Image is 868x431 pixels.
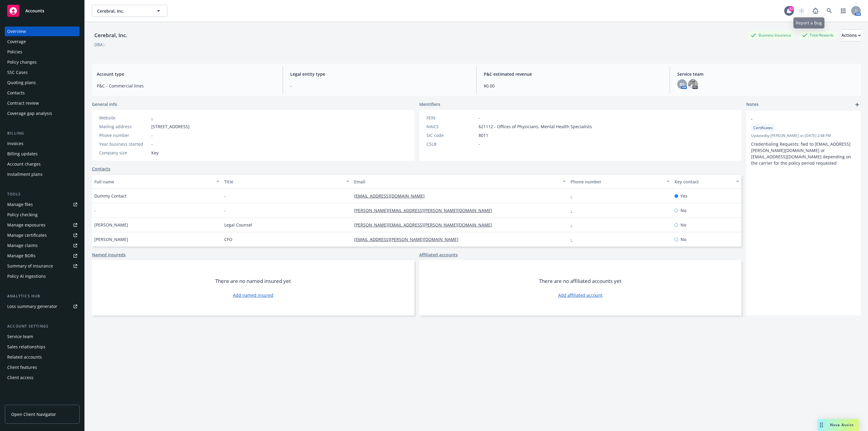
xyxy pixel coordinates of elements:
div: Key contact [675,179,732,185]
a: Policy checking [5,210,80,220]
div: SSC Cases [7,68,28,77]
div: Client access [7,373,33,382]
button: Cerebral, Inc. [92,5,167,17]
button: Full name [92,174,222,189]
span: - [151,132,153,138]
a: - [571,208,577,213]
div: Company size [99,150,149,156]
span: Updated by [PERSON_NAME] on [DATE] 2:48 PM [751,133,856,138]
a: - [151,115,153,121]
span: P&C - Commercial lines [97,83,275,89]
div: Sales relationships [7,342,46,352]
a: Quoting plans [5,78,80,87]
a: Coverage [5,37,80,46]
a: Related accounts [5,352,80,362]
span: Manage exposures [5,220,80,230]
div: Business Insurance [748,31,794,39]
div: -CertificatesUpdatedby [PERSON_NAME] on [DATE] 2:48 PMCredentialing Requests: fwd to [EMAIL_ADDRE... [746,111,861,171]
div: Title [224,179,343,185]
a: Switch app [837,5,849,17]
div: SIC code [426,132,476,138]
div: Service team [7,332,33,341]
a: [EMAIL_ADDRESS][DOMAIN_NAME] [354,193,429,199]
span: - [224,207,226,214]
a: Manage certificates [5,230,80,240]
div: 22 [788,6,794,11]
span: Key [151,150,159,156]
div: Phone number [571,179,663,185]
span: Legal entity type [290,71,469,77]
span: Legal Counsel [224,222,252,228]
div: Billing [5,130,80,136]
div: Overview [7,27,26,36]
a: [PERSON_NAME][EMAIL_ADDRESS][PERSON_NAME][DOMAIN_NAME] [354,208,497,213]
a: Policy AI ingestions [5,271,80,281]
img: photo [688,79,698,89]
a: Installment plans [5,170,80,179]
span: P&C estimated revenue [484,71,662,77]
div: Manage claims [7,241,38,250]
span: No [681,222,686,228]
a: SSC Cases [5,68,80,77]
span: CFO [224,236,232,242]
div: Manage certificates [7,230,47,240]
div: Quoting plans [7,78,36,87]
div: Website [99,115,149,121]
a: Policy changes [5,57,80,67]
a: Start snowing [796,5,808,17]
span: There are no named insured yet [215,277,291,285]
span: Yes [681,193,687,199]
div: Tools [5,191,80,197]
div: Manage BORs [7,251,36,261]
span: Dummy Contact [94,193,127,199]
button: Key contact [672,174,741,189]
a: Service team [5,332,80,341]
div: Coverage gap analysis [7,109,52,118]
a: Add named insured [233,292,273,298]
a: Client features [5,363,80,372]
div: Actions [841,30,861,41]
a: [EMAIL_ADDRESS][PERSON_NAME][DOMAIN_NAME] [354,236,463,242]
div: Related accounts [7,352,42,362]
a: Invoices [5,139,80,148]
a: Contacts [5,88,80,98]
div: Coverage [7,37,26,46]
div: Manage exposures [7,220,46,230]
div: Cerebral, Inc. [92,31,130,39]
a: Manage claims [5,241,80,250]
div: Account charges [7,159,41,169]
span: - [479,115,480,121]
div: Analytics hub [5,293,80,299]
span: No [681,207,686,214]
a: Sales relationships [5,342,80,352]
button: Phone number [568,174,672,189]
div: Policies [7,47,22,57]
span: Identifiers [419,101,440,107]
a: Summary of insurance [5,261,80,271]
div: Email [354,179,559,185]
div: Policy checking [7,210,38,220]
span: Certificates [753,125,773,131]
span: - [151,141,153,147]
button: Title [222,174,352,189]
div: Contacts [7,88,25,98]
button: Actions [841,29,861,41]
span: There are no affiliated accounts yet [539,277,621,285]
div: Phone number [99,132,149,138]
button: Nova Assist [818,419,859,431]
a: - [571,193,577,199]
a: add [854,101,861,108]
a: Report a Bug [810,5,822,17]
div: Full name [94,179,213,185]
span: 8011 [479,132,488,138]
span: General info [92,101,117,107]
a: Loss summary generator [5,302,80,311]
a: - [571,236,577,242]
span: BS [680,81,685,87]
a: - [571,222,577,228]
a: Manage files [5,200,80,209]
a: Accounts [5,2,80,19]
a: Client access [5,373,80,382]
a: Account charges [5,159,80,169]
span: [STREET_ADDRESS] [151,123,190,130]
